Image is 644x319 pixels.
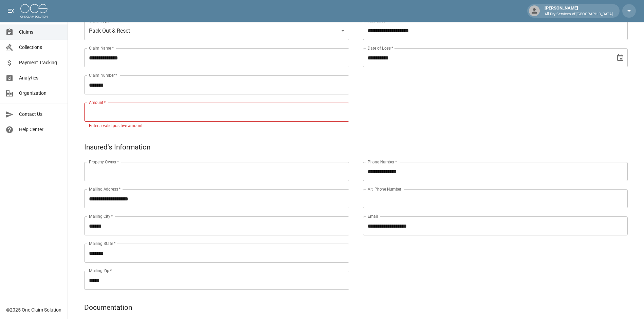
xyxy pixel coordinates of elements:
[4,4,18,18] button: open drawer
[89,123,345,129] p: Enter a valid positive amount.
[89,100,106,105] label: Amount
[19,111,62,118] span: Contact Us
[613,51,627,65] button: Choose date, selected date is Jun 7, 2025
[20,4,48,18] img: ocs-logo-white-transparent.png
[89,159,119,165] label: Property Owner
[84,21,349,40] div: Pack Out & Reset
[368,45,393,51] label: Date of Loss
[89,213,113,219] label: Mailing City
[19,59,62,66] span: Payment Tracking
[19,90,62,97] span: Organization
[19,74,62,82] span: Analytics
[19,29,62,36] span: Claims
[545,12,613,17] p: All Dry Services of [GEOGRAPHIC_DATA]
[89,45,114,51] label: Claim Name
[368,186,401,192] label: Alt. Phone Number
[6,306,61,313] div: © 2025 One Claim Solution
[89,268,112,273] label: Mailing Zip
[19,126,62,133] span: Help Center
[368,213,378,219] label: Email
[89,72,117,78] label: Claim Number
[368,159,397,165] label: Phone Number
[19,44,62,51] span: Collections
[89,241,115,246] label: Mailing State
[89,186,121,192] label: Mailing Address
[542,5,615,17] div: [PERSON_NAME]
